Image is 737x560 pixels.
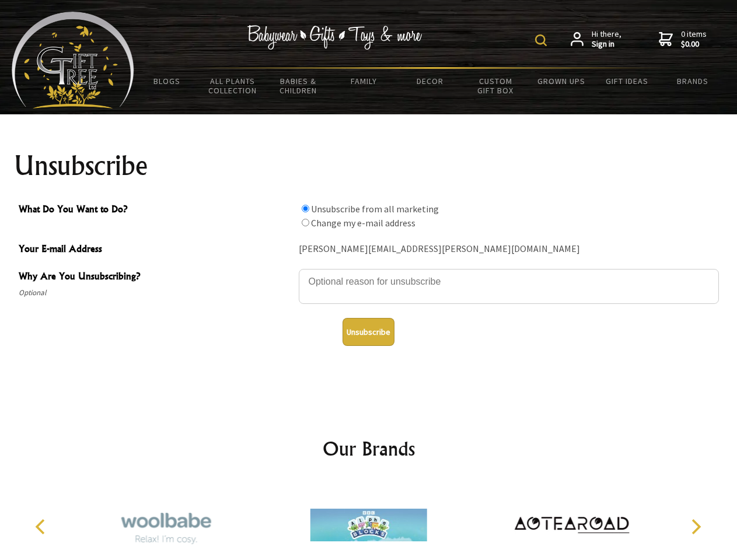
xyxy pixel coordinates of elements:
[299,269,719,304] textarea: Why Are You Unsubscribing?
[311,203,439,215] label: Unsubscribe from all marketing
[594,69,660,93] a: Gift Ideas
[660,69,726,93] a: Brands
[23,435,714,463] h2: Our Brands
[343,318,394,346] button: Unsubscribe
[14,152,724,180] h1: Unsubscribe
[266,69,331,103] a: Babies & Children
[299,240,719,258] div: [PERSON_NAME][EMAIL_ADDRESS][PERSON_NAME][DOMAIN_NAME]
[247,25,422,50] img: Babywear - Gifts - Toys & more
[659,29,707,50] a: 0 items$0.00
[311,217,415,229] label: Change my e-mail address
[571,29,621,50] a: Hi there,Sign in
[19,242,293,258] span: Your E-mail Address
[12,12,134,108] img: Babyware - Gifts - Toys and more...
[19,269,293,286] span: Why Are You Unsubscribing?
[302,219,309,226] input: What Do You Want to Do?
[397,69,463,93] a: Decor
[463,69,529,103] a: Custom Gift Box
[528,69,594,93] a: Grown Ups
[29,514,55,540] button: Previous
[681,39,707,50] strong: $0.00
[19,202,293,219] span: What Do You Want to Do?
[302,205,309,212] input: What Do You Want to Do?
[683,514,708,540] button: Next
[592,39,621,50] strong: Sign in
[200,69,266,103] a: All Plants Collection
[331,69,397,93] a: Family
[681,29,707,50] span: 0 items
[134,69,200,93] a: BLOGS
[535,34,547,46] img: product search
[19,286,293,300] span: Optional
[592,29,621,50] span: Hi there,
